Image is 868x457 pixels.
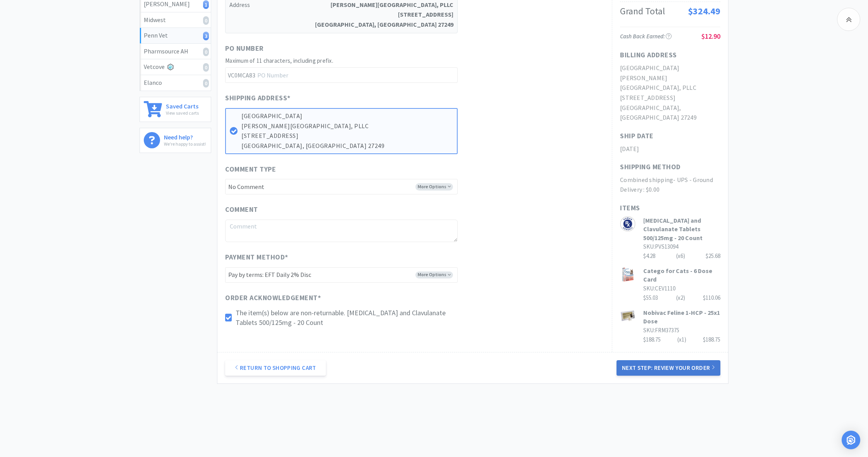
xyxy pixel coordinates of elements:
[241,121,453,131] p: [PERSON_NAME][GEOGRAPHIC_DATA], PLLC
[225,292,321,304] span: Order Acknowledgement *
[703,293,720,302] div: $110.06
[620,63,720,73] h2: [GEOGRAPHIC_DATA]
[620,131,654,142] h1: Ship Date
[225,57,333,64] span: Maximum of 11 characters, including prefix.
[643,251,720,261] div: $4.28
[144,62,207,72] div: Vetcove
[241,111,453,121] p: [GEOGRAPHIC_DATA]
[140,12,211,28] a: Midwest0
[203,32,209,40] i: 3
[140,44,211,60] a: Pharmsource AH0
[225,252,288,263] span: Payment Method *
[140,59,211,75] a: Vetcove0
[203,48,209,56] i: 0
[203,79,209,88] i: 0
[643,293,720,302] div: $55.03
[620,73,720,93] h2: [PERSON_NAME][GEOGRAPHIC_DATA], PLLC
[643,335,720,344] div: $188.75
[676,293,685,302] div: (x 2 )
[144,31,207,41] div: Penn Vet
[236,308,458,327] p: The item(s) below are non-returnable. [MEDICAL_DATA] and Clavulanate Tablets 500/125mg - 20 Count
[166,101,199,109] h6: Saved Carts
[166,109,199,117] p: View saved carts
[706,251,720,261] div: $25.68
[643,266,720,284] h3: Catego for Cats - 6 Dose Card
[620,203,720,214] h1: Items
[225,360,326,376] a: Return to Shopping Cart
[620,50,677,61] h1: Billing Address
[203,16,209,25] i: 0
[643,243,678,250] span: SKU: PVS13094
[620,4,665,19] div: Grand Total
[139,97,211,122] a: Saved CartsView saved carts
[643,216,720,242] h3: [MEDICAL_DATA] and Clavulanate Tablets 500/125mg - 20 Count
[164,140,206,148] p: We're happy to assist!
[140,75,211,91] a: Elanco0
[643,308,720,326] h3: Nobivac Feline 1-HCP - 25x1 Dose
[620,33,672,40] span: Cash Back Earned :
[164,132,206,140] h6: Need help?
[620,144,720,154] h2: [DATE]
[620,161,681,173] h1: Shipping Method
[688,5,720,17] span: $324.49
[203,0,209,9] i: 1
[701,32,720,41] span: $12.90
[620,175,720,195] h2: Combined shipping- UPS - Ground Delivery : $0.00
[144,15,207,25] div: Midwest
[620,93,720,103] h2: [STREET_ADDRESS]
[620,103,720,123] h2: [GEOGRAPHIC_DATA], [GEOGRAPHIC_DATA] 27249
[225,43,264,54] span: PO Number
[241,131,453,141] p: [STREET_ADDRESS]
[241,141,453,151] p: [GEOGRAPHIC_DATA], [GEOGRAPHIC_DATA] 27249
[225,68,257,82] span: VC0MCA83
[643,326,679,334] span: SKU: FRM37375
[140,28,211,44] a: Penn Vet3
[144,78,207,88] div: Elanco
[225,67,458,83] input: PO Number
[643,285,675,292] span: SKU: CEV1110
[842,431,860,449] div: Open Intercom Messenger
[225,164,276,175] span: Comment Type
[676,251,685,261] div: (x 6 )
[144,46,207,57] div: Pharmsource AH
[203,63,209,72] i: 0
[620,308,635,324] img: 426fb3b69f0c46bc825451fb7330bc78_158461.png
[617,360,720,376] button: Next Step: Review Your Order
[677,335,686,344] div: (x 1 )
[703,335,720,344] div: $188.75
[225,204,258,215] span: Comment
[225,93,291,104] span: Shipping Address *
[620,266,635,282] img: 78589ed8a35744f99ea1f024570b77c3_201716.png
[620,216,635,232] img: a3df54b115004c609f9f57e700955898_160440.png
